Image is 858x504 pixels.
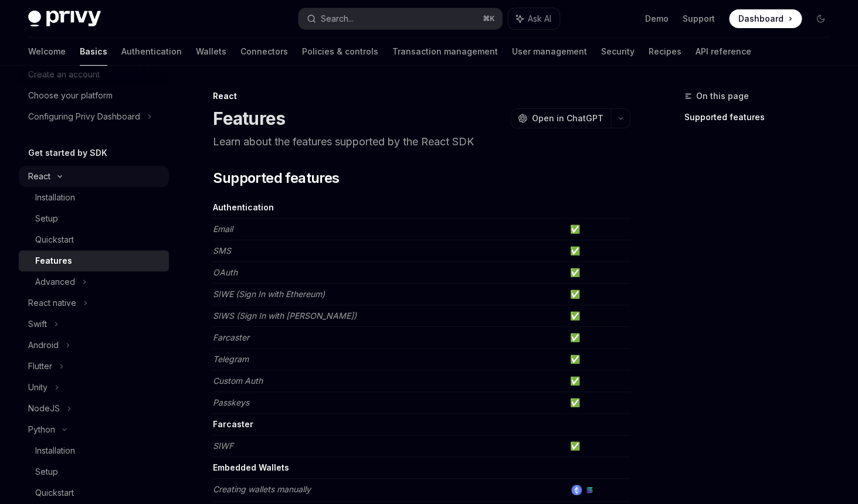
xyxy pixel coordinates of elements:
[213,90,630,102] div: React
[196,38,226,66] a: Wallets
[28,423,55,437] div: Python
[28,401,60,416] div: NodeJS
[811,9,830,28] button: Toggle dark mode
[213,419,253,429] strong: Farcaster
[19,85,169,106] a: Choose your platform
[28,317,47,331] div: Swift
[19,440,169,461] a: Installation
[392,38,498,66] a: Transaction management
[35,486,74,500] div: Quickstart
[28,359,52,373] div: Flutter
[302,38,378,66] a: Policies & controls
[683,13,715,25] a: Support
[565,392,630,414] td: ✅
[213,246,231,256] em: SMS
[601,38,635,66] a: Security
[213,354,249,364] em: Telegram
[565,305,630,327] td: ✅
[213,397,249,407] em: Passkeys
[696,38,751,66] a: API reference
[28,338,59,352] div: Android
[213,376,263,386] em: Custom Auth
[565,370,630,392] td: ✅
[213,202,274,212] strong: Authentication
[28,38,66,66] a: Welcome
[584,485,595,495] img: solana.png
[35,254,72,268] div: Features
[213,311,357,321] em: SIWS (Sign In with [PERSON_NAME])
[28,296,76,310] div: React native
[35,275,75,289] div: Advanced
[213,289,325,299] em: SIWE (Sign In with Ethereum)
[510,108,611,128] button: Open in ChatGPT
[19,461,169,482] a: Setup
[28,11,101,27] img: dark logo
[649,38,681,66] a: Recipes
[565,262,630,284] td: ✅
[213,267,238,277] em: OAuth
[565,284,630,305] td: ✅
[28,380,48,394] div: Unity
[565,327,630,349] td: ✅
[508,8,559,29] button: Ask AI
[19,187,169,208] a: Installation
[213,134,630,150] p: Learn about the features supported by the React SDK
[240,38,288,66] a: Connectors
[35,233,74,247] div: Quickstart
[80,38,107,66] a: Basics
[512,38,587,66] a: User management
[565,219,630,240] td: ✅
[35,190,75,205] div: Installation
[213,108,285,129] h1: Features
[121,38,182,66] a: Authentication
[684,108,839,127] a: Supported features
[35,465,58,479] div: Setup
[213,441,233,451] em: SIWF
[28,146,107,160] h5: Get started by SDK
[213,169,339,188] span: Supported features
[571,485,582,495] img: ethereum.png
[483,14,495,23] span: ⌘ K
[565,435,630,457] td: ✅
[696,89,749,103] span: On this page
[35,444,75,458] div: Installation
[19,208,169,229] a: Setup
[213,462,289,472] strong: Embedded Wallets
[19,229,169,250] a: Quickstart
[19,250,169,271] a: Features
[321,12,354,26] div: Search...
[729,9,802,28] a: Dashboard
[213,484,311,494] em: Creating wallets manually
[28,110,140,124] div: Configuring Privy Dashboard
[565,349,630,370] td: ✅
[528,13,551,25] span: Ask AI
[35,212,58,226] div: Setup
[28,88,113,103] div: Choose your platform
[738,13,784,25] span: Dashboard
[213,332,249,342] em: Farcaster
[645,13,669,25] a: Demo
[213,224,233,234] em: Email
[299,8,502,29] button: Search...⌘K
[532,113,603,124] span: Open in ChatGPT
[19,482,169,503] a: Quickstart
[565,240,630,262] td: ✅
[28,169,50,183] div: React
